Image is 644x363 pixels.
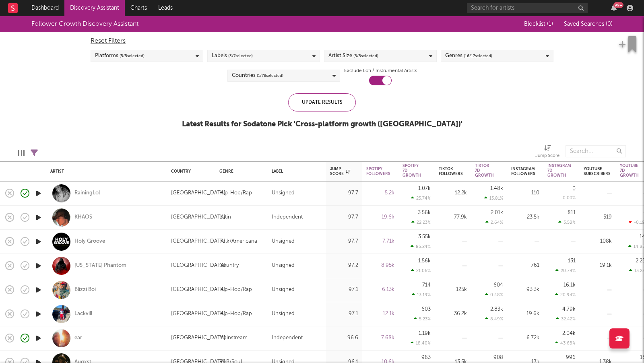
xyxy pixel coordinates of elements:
[490,307,503,312] div: 2.83k
[50,169,159,174] div: Artist
[74,334,82,342] a: ear
[272,237,295,246] div: Unsigned
[330,285,358,295] div: 97.1
[171,285,225,295] div: [GEOGRAPHIC_DATA]
[171,188,225,198] div: [GEOGRAPHIC_DATA]
[535,141,559,165] div: Jump Score
[524,21,553,27] span: Blocklist
[328,51,378,61] div: Artist Size
[272,285,295,295] div: Unsigned
[485,292,503,297] div: 0.48 %
[493,283,503,288] div: 604
[511,188,539,198] div: 110
[414,316,431,322] div: 5.23 %
[490,186,503,191] div: 1.48k
[411,340,431,346] div: 18.40 %
[366,188,394,198] div: 5.2k
[418,210,431,215] div: 3.56k
[493,355,503,360] div: 908
[564,21,613,27] span: Saved Searches
[511,212,539,222] div: 23.5k
[219,169,260,174] div: Genre
[330,333,358,343] div: 96.6
[475,163,494,178] div: Tiktok 7D Growth
[572,186,576,192] div: 0
[91,36,553,46] div: Reset Filters
[568,210,576,215] div: 811
[511,261,539,270] div: 761
[558,220,576,225] div: 3.58 %
[228,51,253,61] span: ( 3 / 7 selected)
[419,331,431,336] div: 1.19k
[535,151,559,161] div: Jump Score
[421,307,431,312] div: 603
[484,196,503,201] div: 13.81 %
[411,268,431,273] div: 21.06 %
[511,333,539,343] div: 6.72k
[411,244,431,249] div: 85.24 %
[445,51,492,61] div: Genres
[563,283,576,288] div: 16.1k
[182,120,462,129] div: Latest Results for Sodatone Pick ' Cross-platform growth ([GEOGRAPHIC_DATA]) '
[171,237,225,246] div: [GEOGRAPHIC_DATA]
[464,51,492,61] span: ( 16 / 17 selected)
[74,190,100,197] a: RainingLol
[412,292,431,297] div: 13.19 %
[171,261,225,270] div: [GEOGRAPHIC_DATA]
[288,93,356,111] div: Update Results
[272,212,303,222] div: Independent
[120,51,144,61] span: ( 5 / 5 selected)
[353,51,378,61] span: ( 5 / 5 selected)
[439,212,467,222] div: 77.9k
[584,212,612,222] div: 519
[219,309,252,319] div: Hip-Hop/Rap
[74,262,126,269] a: [US_STATE] Phantom
[272,309,295,319] div: Unsigned
[219,212,231,222] div: Latin
[439,188,467,198] div: 12.2k
[330,212,358,222] div: 97.7
[511,309,539,319] div: 19.6k
[31,19,138,29] div: Follower Growth Discovery Assistant
[491,210,503,215] div: 2.01k
[31,141,38,165] div: Filters(11 filters active)
[547,21,553,27] span: ( 1 )
[272,188,295,198] div: Unsigned
[439,285,467,295] div: 125k
[219,333,264,343] div: Mainstream Electronic
[219,188,252,198] div: Hip-Hop/Rap
[232,71,283,80] div: Countries
[422,283,431,288] div: 714
[171,212,225,222] div: [GEOGRAPHIC_DATA]
[584,237,612,246] div: 108k
[95,51,144,61] div: Platforms
[418,258,431,264] div: 1.56k
[74,286,96,293] a: Blizzi Boi
[566,145,626,157] input: Search...
[511,285,539,295] div: 93.3k
[74,238,105,245] div: Holy Groove
[330,309,358,319] div: 97.1
[366,167,390,176] div: Spotify Followers
[555,340,576,346] div: 43.68 %
[212,51,253,61] div: Labels
[485,220,503,225] div: 2.64 %
[171,309,225,319] div: [GEOGRAPHIC_DATA]
[272,333,303,343] div: Independent
[366,333,394,343] div: 7.68k
[219,237,257,246] div: Folk/Americana
[402,163,421,178] div: Spotify 7D Growth
[563,196,576,200] div: 0.00 %
[418,234,431,239] div: 3.55k
[74,310,92,318] a: Lackvill
[467,3,588,13] input: Search for artists
[511,167,535,176] div: Instagram Followers
[555,268,576,273] div: 20.79 %
[555,292,576,297] div: 20.94 %
[74,214,92,221] a: KHAOS
[330,261,358,270] div: 97.2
